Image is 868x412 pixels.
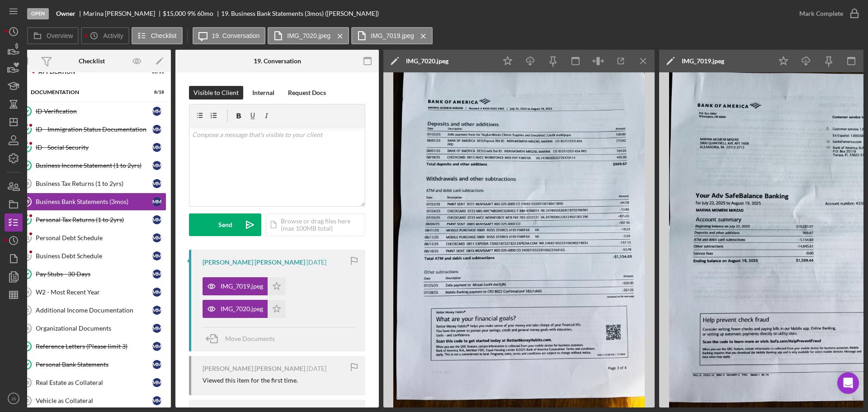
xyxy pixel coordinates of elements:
button: IMG_7019.jpeg [351,27,433,44]
div: Business Income Statement (1 to 2yrs) [36,162,152,169]
button: Overview [27,27,79,44]
label: 19. Conversation [212,32,260,39]
div: Open Intercom Messenger [837,372,859,394]
div: M M [152,288,161,297]
div: M M [152,197,161,206]
a: Personal Tax Returns (1 to 2yrs)MM [17,211,166,229]
a: 29Real Estate as CollateralMM [17,374,166,392]
a: Business Income Statement (1 to 2yrs)MM [17,156,166,175]
button: Move Documents [203,327,284,350]
button: Send [189,213,261,236]
button: IMG_7020.jpeg [203,300,286,318]
b: Owner [56,10,75,17]
div: IMG_7020.jpeg [221,305,263,313]
div: M M [152,360,161,369]
div: Send [218,213,232,236]
time: 2025-10-02 03:21 [307,365,326,372]
div: 60 mo [197,10,213,17]
a: 30Vehicle as CollateralMM [17,392,166,410]
div: Personal Bank Statements [36,361,152,368]
a: 26Organizational DocumentsMM [17,319,166,337]
div: 19. Conversation [254,57,301,65]
div: 19. Business Bank Statements (3mos) ([PERSON_NAME]) [221,10,379,17]
label: Overview [47,32,73,39]
label: IMG_7019.jpeg [371,32,414,39]
div: Reference Letters (Please limit 3) [36,343,152,350]
div: M M [152,125,161,134]
div: M M [152,161,161,170]
div: Vehicle as Collateral [36,397,152,404]
div: Business Debt Schedule [36,252,152,260]
button: IMG_7019.jpeg [203,277,286,295]
div: ID - Social Security [36,144,152,151]
div: Request Docs [288,86,326,99]
a: 18Business Tax Returns (1 to 2yrs)MM [17,175,166,193]
div: Open [27,8,49,19]
div: [PERSON_NAME] [PERSON_NAME] [203,365,305,372]
div: Internal [252,86,274,99]
button: Mark Complete [790,5,863,23]
div: IMG_7020.jpeg [406,57,448,65]
div: Documentation [31,90,142,95]
div: M M [152,324,161,333]
button: Activity [81,27,129,44]
a: 22Business Debt ScheduleMM [17,247,166,265]
div: Pay Stubs - 30 Days [36,270,152,278]
button: Request Docs [283,86,330,99]
a: ID - Social SecurityMM [17,138,166,156]
div: Personal Debt Schedule [36,234,152,242]
div: M M [152,233,161,242]
div: Business Tax Returns (1 to 2yrs) [36,180,152,187]
div: M M [152,143,161,152]
button: JS [5,389,23,407]
div: Business Bank Statements (3mos) [36,198,152,205]
div: Personal Tax Returns (1 to 2yrs) [36,216,152,223]
button: Checklist [132,27,183,44]
label: Activity [103,32,123,39]
div: Real Estate as Collateral [36,379,152,386]
a: ID VerificationMM [17,102,166,120]
time: 2025-10-02 03:21 [307,259,326,266]
div: [PERSON_NAME] [PERSON_NAME] [203,259,305,266]
a: 25Additional Income DocumentationMM [17,301,166,319]
a: Personal Bank StatementsMM [17,355,166,374]
div: Marina [PERSON_NAME] [83,10,163,17]
div: Additional Income Documentation [36,307,152,314]
div: Organizational Documents [36,325,152,332]
div: ID - Immigration Status Documentation [36,126,152,133]
a: 21Personal Debt ScheduleMM [17,229,166,247]
div: M M [152,107,161,116]
div: M M [152,270,161,279]
div: IMG_7019.jpeg [221,283,263,290]
a: 19Business Bank Statements (3mos)MM [17,193,166,211]
div: Mark Complete [799,5,843,23]
label: IMG_7020.jpeg [287,32,330,39]
div: IMG_7019.jpeg [682,57,724,65]
span: $15,000 [163,9,186,17]
div: M M [152,306,161,315]
a: 24W2 - Most Recent YearMM [17,283,166,301]
button: IMG_7020.jpeg [268,27,349,44]
div: 9 % [187,10,196,17]
div: M M [152,378,161,387]
a: Pay Stubs - 30 DaysMM [17,265,166,283]
label: Checklist [151,32,177,39]
div: ID Verification [36,108,152,115]
div: M M [152,179,161,188]
a: Reference Letters (Please limit 3)MM [17,337,166,355]
div: M M [152,251,161,260]
div: Visible to Client [193,86,239,99]
div: W2 - Most Recent Year [36,289,152,296]
button: Internal [248,86,279,99]
div: M M [152,215,161,224]
a: ID - Immigration Status DocumentationMM [17,120,166,138]
span: Move Documents [225,335,275,342]
div: Checklist [79,57,105,65]
img: Preview [383,72,655,407]
button: Visible to Client [189,86,243,99]
button: 19. Conversation [193,27,266,44]
div: M M [152,342,161,351]
div: 8 / 18 [148,90,164,95]
div: M M [152,396,161,405]
div: Viewed this item for the first time. [203,377,298,384]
